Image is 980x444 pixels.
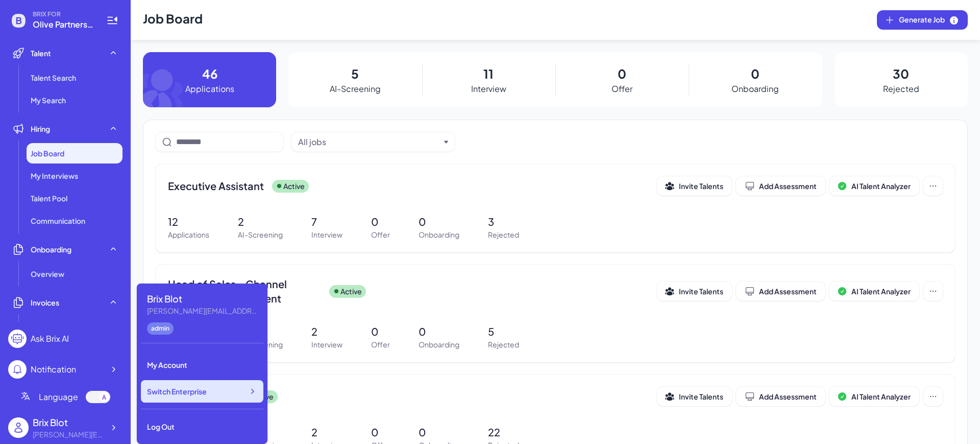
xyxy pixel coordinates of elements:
span: Olive Partners Management [33,18,94,31]
span: Talent Pool [31,193,67,203]
div: Add Assessment [745,391,817,402]
p: 0 [618,64,626,83]
span: Language [39,391,78,403]
span: Head of Sales - Channel Resource Management [168,277,321,306]
p: AI-Screening [330,83,381,95]
button: AI Talent Analyzer [829,176,919,196]
span: Talent [31,48,51,58]
span: AI Talent Analyzer [851,392,911,401]
p: 7 [311,214,342,229]
p: 0 [419,214,459,229]
div: Add Assessment [745,286,817,296]
p: Rejected [488,339,519,350]
p: Rejected [488,229,519,240]
div: Notification [31,363,76,376]
span: AI Talent Analyzer [851,181,911,191]
span: BRIX FOR [33,10,94,18]
span: My Search [31,95,66,105]
p: Active [340,286,362,297]
span: AI Talent Analyzer [851,287,911,296]
div: Brix Blot [33,415,104,429]
p: Onboarding [419,229,459,240]
p: Active [283,181,305,192]
p: 0 [751,64,759,83]
p: AI-Screening [238,229,283,240]
p: Applications [185,83,234,95]
div: My Account [141,354,263,376]
p: 0 [419,324,459,339]
p: Onboarding [731,83,779,95]
button: Add Assessment [736,176,825,196]
p: 11 [483,64,494,83]
span: Invite Talents [679,181,723,191]
div: All jobs [298,136,326,148]
span: Job Board [31,148,64,158]
button: Add Assessment [736,282,825,301]
p: 30 [893,64,909,83]
button: All jobs [298,136,440,148]
span: Communication [31,216,85,226]
p: Rejected [883,83,919,95]
div: Ask Brix AI [31,333,69,345]
button: Invite Talents [657,176,732,196]
p: 0 [371,324,390,339]
span: Invoices [31,297,59,308]
span: Switch Enterprise [147,386,207,396]
p: 22 [488,425,519,440]
span: Generate Job [899,14,959,26]
p: 2 [238,214,283,229]
p: Offer [371,339,390,350]
div: blake@joinbrix.com [33,429,104,440]
p: 5 [488,324,519,339]
img: user_logo.png [8,417,29,438]
p: 2 [311,324,342,339]
span: Invite Talents [679,287,723,296]
button: Invite Talents [657,282,732,301]
p: 5 [351,64,359,83]
p: Interview [311,229,342,240]
p: Onboarding [419,339,459,350]
span: Overview [31,269,64,279]
button: Invite Talents [657,387,732,406]
p: 3 [488,214,519,229]
button: Generate Job [877,10,968,30]
span: Onboarding [31,244,71,254]
span: Talent Search [31,73,76,83]
div: Brix Blot [147,292,259,306]
div: blake@joinbrix.com [147,306,259,316]
p: 0 [371,214,390,229]
span: Hiring [31,124,50,134]
div: Log Out [141,415,263,438]
div: admin [147,322,174,335]
button: Add Assessment [736,387,825,406]
p: Interview [471,83,506,95]
p: Applications [168,229,209,240]
p: Interview [311,339,342,350]
div: Add Assessment [745,181,817,191]
p: 0 [371,425,390,440]
p: Offer [371,229,390,240]
p: Offer [611,83,632,95]
p: 2 [311,425,342,440]
span: Invite Talents [679,392,723,401]
p: 12 [168,214,209,229]
button: AI Talent Analyzer [829,387,919,406]
p: 0 [419,425,459,440]
span: Executive Assistant [168,179,264,193]
span: My Interviews [31,171,78,181]
button: AI Talent Analyzer [829,282,919,301]
p: 46 [202,64,217,83]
